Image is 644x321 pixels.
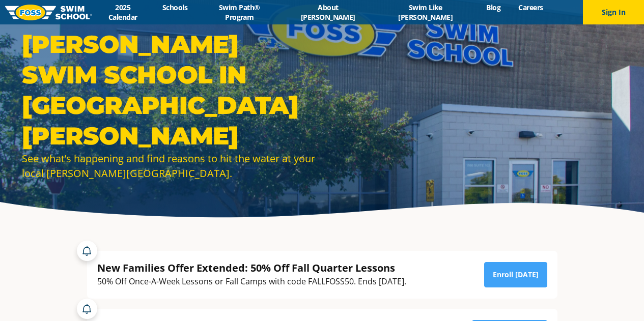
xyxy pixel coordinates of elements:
[97,261,406,275] div: New Families Offer Extended: 50% Off Fall Quarter Lessons
[22,151,317,181] div: See what’s happening and find reasons to hit the water at your local [PERSON_NAME][GEOGRAPHIC_DATA].
[97,275,406,288] div: 50% Off Once-A-Week Lessons or Fall Camps with code FALLFOSS50. Ends [DATE].
[92,3,154,22] a: 2025 Calendar
[484,262,547,287] a: Enroll [DATE]
[510,3,552,12] a: Careers
[374,3,478,22] a: Swim Like [PERSON_NAME]
[478,3,510,12] a: Blog
[283,3,374,22] a: About [PERSON_NAME]
[154,3,197,12] a: Schools
[22,29,317,151] h1: [PERSON_NAME] Swim School in [GEOGRAPHIC_DATA][PERSON_NAME]
[5,5,92,20] img: FOSS Swim School Logo
[197,3,283,22] a: Swim Path® Program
